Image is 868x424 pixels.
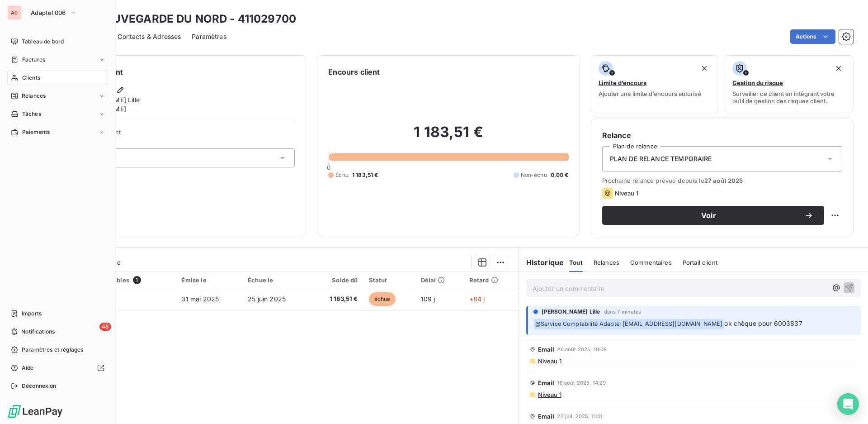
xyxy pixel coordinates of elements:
div: Pièces comptables [73,276,170,284]
div: Émise le [181,276,237,284]
span: 1 183,51 € [352,171,378,179]
span: Déconnexion [22,382,57,390]
span: ok chèque pour 6003837 [724,319,802,327]
span: 31 mai 2025 [181,295,219,303]
span: Surveiller ce client en intégrant votre outil de gestion des risques client. [732,90,846,105]
span: 25 juin 2025 [248,295,286,303]
span: dans 7 minutes [604,309,642,314]
span: Tableau de bord [22,38,64,46]
div: Open Intercom Messenger [837,393,859,415]
span: Gestion du risque [732,79,783,86]
span: Ajouter une limite d’encours autorisé [599,90,701,97]
a: Aide [7,361,108,375]
span: Tâches [22,110,41,118]
span: 48 [99,323,111,331]
span: Relances [594,259,619,266]
div: Retard [469,276,513,284]
span: 23 juil. 2025, 11:01 [557,414,603,419]
div: A0 [7,5,22,20]
button: Limite d’encoursAjouter une limite d’encours autorisé [591,55,720,113]
span: Aide [22,364,34,372]
span: Email [538,379,555,386]
button: Gestion du risqueSurveiller ce client en intégrant votre outil de gestion des risques client. [725,55,854,113]
span: 1 [133,276,141,284]
div: Échue le [248,276,304,284]
span: Paramètres [192,32,226,41]
span: Clients [22,74,40,82]
span: échue [369,292,396,306]
span: 1 183,51 € [315,295,358,304]
h3: LA SAUVEGARDE DU NORD - 411029700 [80,11,296,27]
span: Email [538,346,555,353]
span: Échu [335,171,349,179]
span: Paramètres et réglages [22,346,83,354]
span: Tout [569,259,583,266]
button: Actions [790,29,835,44]
span: Email [538,413,555,420]
span: Portail client [683,259,717,266]
span: Niveau 1 [537,357,561,365]
span: 109 j [421,295,435,303]
div: Solde dû [315,276,358,284]
span: Non-échu [521,171,547,179]
img: Logo LeanPay [7,404,63,419]
span: Contacts & Adresses [118,32,181,41]
span: Relances [22,92,46,100]
span: Imports [22,310,42,318]
span: Notifications [21,328,55,336]
span: [PERSON_NAME] Lille [542,308,600,316]
h2: 1 183,51 € [328,123,568,150]
h6: Historique [519,257,564,268]
span: 27 août 2025 [704,177,743,184]
span: Limite d’encours [599,79,646,86]
span: +84 j [469,295,485,303]
span: Commentaires [630,259,672,266]
h6: Informations client [55,67,295,77]
span: PLAN DE RELANCE TEMPORAIRE [610,154,712,163]
div: Délai [421,276,458,284]
span: Factures [22,56,45,64]
span: 18 août 2025, 14:29 [557,380,606,386]
span: Niveau 1 [615,190,638,197]
span: 0 [327,164,330,171]
span: Voir [613,212,804,219]
div: Statut [369,276,410,284]
h6: Encours client [328,67,380,77]
span: Propriétés Client [73,129,295,141]
h6: Relance [602,130,842,141]
span: Niveau 1 [537,391,561,398]
span: @ Service Comptabilité Adaptel [EMAIL_ADDRESS][DOMAIN_NAME] [534,319,724,329]
span: Prochaine relance prévue depuis le [602,177,842,184]
button: Voir [602,206,824,225]
span: Paiements [22,128,50,136]
span: Adaptel 006 [31,9,66,16]
span: 26 août 2025, 10:08 [557,347,607,352]
span: 0,00 € [551,171,569,179]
